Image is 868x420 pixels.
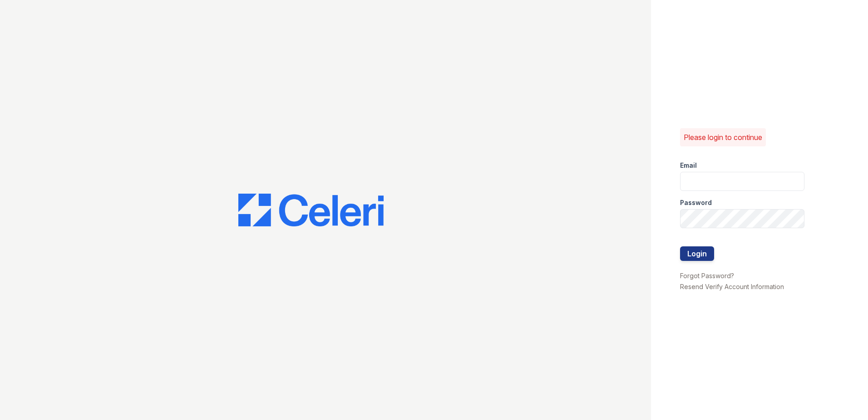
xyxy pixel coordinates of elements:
label: Password [680,198,712,207]
button: Login [680,246,714,261]
a: Resend Verify Account Information [680,283,784,290]
a: Forgot Password? [680,272,734,280]
p: Please login to continue [684,132,762,143]
img: CE_Logo_Blue-a8612792a0a2168367f1c8372b55b34899dd931a85d93a1a3d3e32e68fde9ad4.png [238,194,384,226]
label: Email [680,161,697,170]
